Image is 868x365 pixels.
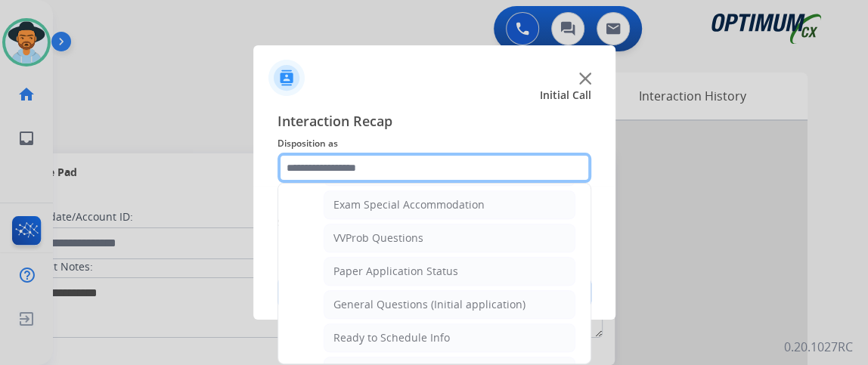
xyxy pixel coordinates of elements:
span: Disposition as [277,135,591,153]
div: VVProb Questions [333,230,423,246]
img: contactIcon [268,60,305,96]
span: Initial Call [540,88,591,103]
div: Ready to Schedule Info [333,330,450,345]
div: Paper Application Status [333,264,458,279]
div: Exam Special Accommodation [333,197,485,212]
div: General Questions (Initial application) [333,297,525,312]
span: Interaction Recap [277,110,591,135]
p: 0.20.1027RC [784,338,853,356]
